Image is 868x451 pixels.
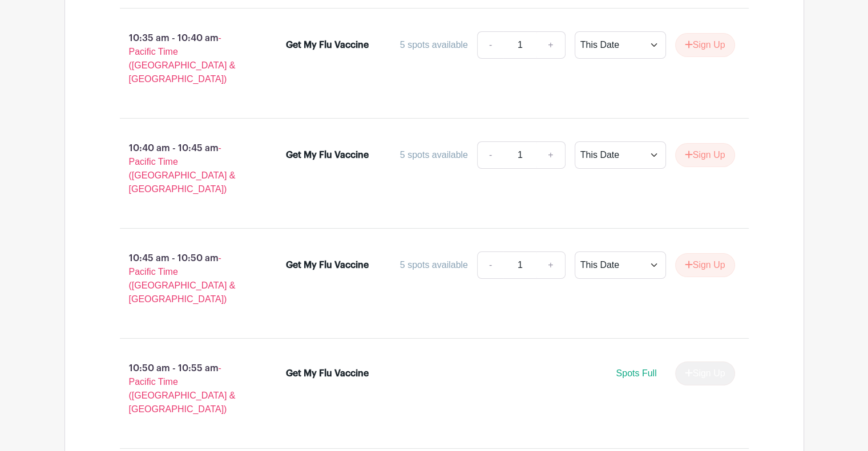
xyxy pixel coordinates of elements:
button: Sign Up [675,253,735,277]
div: 5 spots available [400,38,468,52]
span: Spots Full [616,368,656,378]
p: 10:40 am - 10:45 am [102,137,268,201]
span: - Pacific Time ([GEOGRAPHIC_DATA] & [GEOGRAPHIC_DATA]) [129,253,236,304]
button: Sign Up [675,33,735,57]
div: Get My Flu Vaccine [286,258,369,272]
p: 10:45 am - 10:50 am [102,247,268,311]
p: 10:35 am - 10:40 am [102,27,268,91]
span: - Pacific Time ([GEOGRAPHIC_DATA] & [GEOGRAPHIC_DATA]) [129,363,236,414]
div: Get My Flu Vaccine [286,148,369,162]
a: + [536,141,565,169]
span: - Pacific Time ([GEOGRAPHIC_DATA] & [GEOGRAPHIC_DATA]) [129,33,236,84]
p: 10:50 am - 10:55 am [102,357,268,421]
a: + [536,251,565,279]
span: - Pacific Time ([GEOGRAPHIC_DATA] & [GEOGRAPHIC_DATA]) [129,143,236,194]
button: Sign Up [675,143,735,167]
div: 5 spots available [400,148,468,162]
a: + [536,31,565,59]
a: - [477,31,503,59]
div: Get My Flu Vaccine [286,367,369,380]
div: 5 spots available [400,258,468,272]
div: Get My Flu Vaccine [286,38,369,52]
a: - [477,251,503,279]
a: - [477,141,503,169]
